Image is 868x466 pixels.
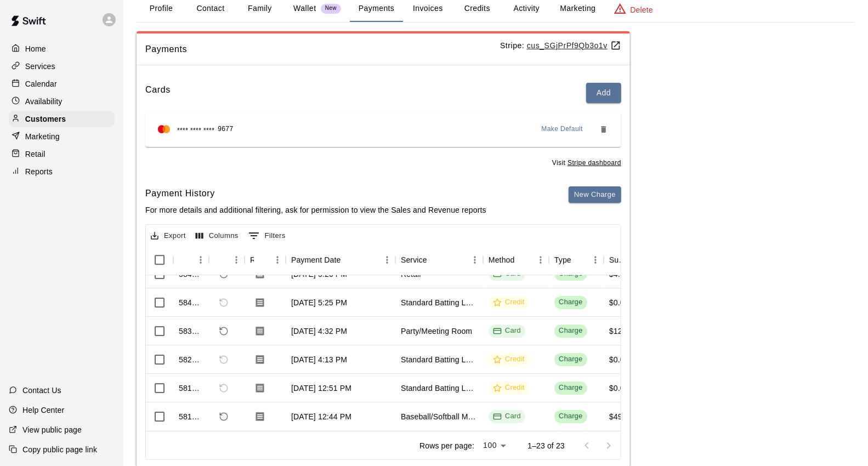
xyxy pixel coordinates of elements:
[609,326,638,337] div: $125.00
[214,350,233,369] span: Refund payment
[609,297,629,308] div: $0.00
[568,159,621,167] u: Stripe dashboard
[549,245,604,275] div: Type
[493,326,521,336] div: Card
[25,78,57,89] p: Calendar
[542,124,583,135] span: Make Default
[401,411,478,422] div: Baseball/Softball Membership (Grand Opening)
[493,297,525,308] div: Credit
[9,128,115,145] a: Marketing
[25,61,55,72] p: Services
[291,297,347,308] div: May 8, 2025, 5:25 PM
[321,5,341,12] span: New
[515,252,530,268] button: Sort
[500,40,621,52] p: Stripe:
[179,326,203,337] div: 583981
[595,121,612,138] button: Remove
[559,354,583,365] div: Charge
[246,227,288,245] button: Show filters
[493,411,521,422] div: Card
[254,252,269,268] button: Sort
[401,297,478,308] div: Standard Batting Lane (Softball or Baseball)
[179,383,203,394] div: 581917
[218,124,233,135] span: 9677
[571,252,587,268] button: Sort
[609,354,629,365] div: $0.00
[554,245,571,275] div: Type
[214,407,233,426] span: Refund payment
[401,354,478,365] div: Standard Batting Lane (Softball or Baseball)
[245,245,286,275] div: Receipt
[401,326,472,337] div: Party/Meeting Room
[493,354,525,365] div: Credit
[250,293,270,312] button: Download Receipt
[609,411,633,422] div: $49.00
[631,4,653,15] p: Delete
[214,322,233,340] span: Refund payment
[493,383,525,393] div: Credit
[559,411,583,422] div: Charge
[214,293,233,312] span: Refund payment
[25,113,66,124] p: Customers
[286,245,395,275] div: Payment Date
[552,158,621,169] span: Visit
[250,407,270,427] button: Download Receipt
[228,252,245,268] button: Menu
[192,252,209,268] button: Menu
[193,228,241,245] button: Select columns
[250,350,270,370] button: Download Receipt
[291,326,347,337] div: May 8, 2025, 4:32 PM
[527,440,565,451] p: 1–23 of 23
[586,83,621,103] button: Add
[568,159,621,167] a: You don't have the permission to visit the Stripe dashboard
[569,186,621,203] button: New Charge
[25,149,46,160] p: Retail
[9,93,115,110] a: Availability
[479,437,510,453] div: 100
[559,297,583,308] div: Charge
[250,378,270,398] button: Download Receipt
[9,76,115,92] a: Calendar
[179,354,203,365] div: 582297
[291,354,347,365] div: May 7, 2025, 4:13 PM
[214,379,233,397] span: Refund payment
[401,383,478,394] div: Standard Batting Lane (Softball or Baseball)
[537,121,588,138] button: Make Default
[9,58,115,75] a: Services
[9,41,115,57] a: Home
[25,131,60,142] p: Marketing
[269,252,286,268] button: Menu
[25,43,46,54] p: Home
[379,252,395,268] button: Menu
[489,245,515,275] div: Method
[291,245,341,275] div: Payment Date
[293,3,316,14] p: Wallet
[209,245,245,275] div: Refund
[395,245,483,275] div: Service
[145,186,486,201] h6: Payment History
[173,245,209,275] div: Id
[25,96,63,107] p: Availability
[609,383,629,394] div: $0.00
[401,245,427,275] div: Service
[419,440,474,451] p: Rows per page:
[559,383,583,393] div: Charge
[22,424,82,435] p: View public page
[9,163,115,180] a: Reports
[22,405,64,416] p: Help Center
[148,228,189,245] button: Export
[609,245,627,275] div: Subtotal
[250,321,270,341] button: Download Receipt
[145,83,171,103] h6: Cards
[9,111,115,127] a: Customers
[587,252,604,268] button: Menu
[179,252,194,268] button: Sort
[291,411,351,422] div: May 7, 2025, 12:44 PM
